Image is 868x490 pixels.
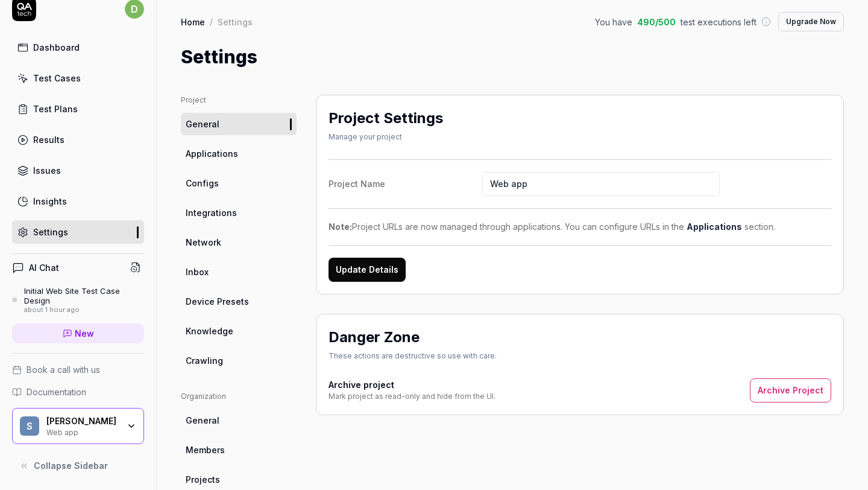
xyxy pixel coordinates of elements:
h1: Settings [181,43,257,71]
button: Upgrade Now [778,12,844,31]
div: about 1 hour ago [24,306,144,314]
div: Results [33,133,64,146]
div: Project [181,95,297,106]
a: Integrations [181,202,297,224]
div: Sujan [46,416,119,427]
div: Organization [181,391,297,402]
div: Settings [33,226,68,238]
span: Book a call with us [27,363,100,376]
span: Inbox [186,266,209,278]
div: Issues [33,164,61,177]
a: Results [12,128,144,151]
a: New [12,323,144,343]
span: Projects [186,473,220,486]
div: Test Plans [33,103,78,115]
div: Initial Web Site Test Case Design [24,286,144,306]
span: Integrations [186,206,237,219]
span: Documentation [27,386,86,398]
span: Knowledge [186,325,233,337]
div: Test Cases [33,72,81,84]
a: Network [181,231,297,253]
a: Issues [12,159,144,182]
div: Manage your project [329,132,443,142]
a: Test Cases [12,66,144,90]
span: Applications [186,147,238,160]
span: Configs [186,177,219,189]
a: Knowledge [181,320,297,342]
a: Device Presets [181,290,297,313]
input: Project Name [482,172,720,196]
div: Project URLs are now managed through applications. You can configure URLs in the section. [329,220,831,233]
span: Collapse Sidebar [34,459,108,472]
div: Dashboard [33,41,80,54]
span: General [186,118,219,130]
a: Book a call with us [12,363,144,376]
a: Settings [12,220,144,244]
a: Applications [181,142,297,165]
button: Collapse Sidebar [12,454,144,478]
button: Update Details [329,258,406,282]
div: Settings [218,16,253,28]
a: Test Plans [12,97,144,121]
span: test executions left [681,16,756,28]
a: Insights [12,189,144,213]
div: Project Name [329,177,482,190]
a: Home [181,16,205,28]
button: S[PERSON_NAME]Web app [12,408,144,444]
a: Inbox [181,261,297,283]
div: Mark project as read-only and hide from the UI. [329,391,495,402]
span: S [20,416,39,436]
span: General [186,414,219,427]
span: Network [186,236,221,249]
div: / [210,16,213,28]
a: Configs [181,172,297,194]
h4: AI Chat [29,261,59,274]
a: General [181,113,297,135]
h2: Danger Zone [329,326,420,348]
h2: Project Settings [329,107,443,129]
div: These actions are destructive so use with care. [329,351,497,361]
span: Device Presets [186,295,249,308]
strong: Note: [329,221,352,232]
button: Archive Project [750,378,831,402]
a: Dashboard [12,36,144,59]
a: Initial Web Site Test Case Designabout 1 hour ago [12,286,144,314]
a: Applications [687,221,742,232]
a: Crawling [181,349,297,372]
h4: Archive project [329,378,495,391]
span: Members [186,444,225,456]
a: Members [181,439,297,461]
div: Web app [46,427,119,436]
span: 490 / 500 [637,16,676,28]
a: Documentation [12,386,144,398]
span: Crawling [186,354,223,367]
div: Insights [33,195,67,208]
span: You have [595,16,632,28]
span: New [75,327,94,340]
a: General [181,409,297,431]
